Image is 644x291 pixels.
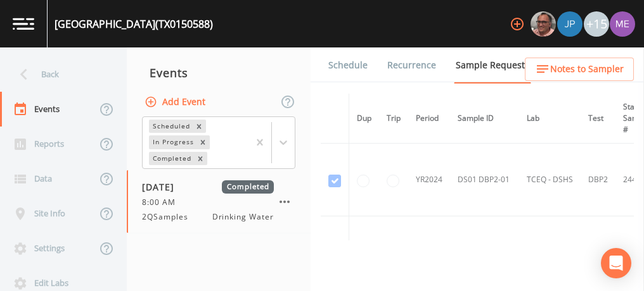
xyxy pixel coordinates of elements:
[557,11,583,37] div: Joshua gere Paul
[127,170,311,233] a: [DATE]Completed8:00 AM2QSamplesDrinking Water
[450,94,519,144] th: Sample ID
[557,11,583,37] img: 41241ef155101aa6d92a04480b0d0000
[55,16,213,32] div: [GEOGRAPHIC_DATA] (TX0150588)
[142,180,183,194] span: [DATE]
[142,90,210,114] button: Add Event
[326,47,370,83] a: Schedule
[142,197,183,208] span: 8:00 AM
[530,11,557,37] div: Mike Franklin
[581,216,615,289] td: DBP2
[212,211,274,223] span: Drinking Water
[584,11,609,37] div: +15
[385,47,438,83] a: Recurrence
[149,152,193,165] div: Completed
[601,248,631,278] div: Open Intercom Messenger
[450,144,519,216] td: DS01 DBP2-01
[519,94,581,144] th: Lab
[326,83,356,118] a: Forms
[550,61,624,77] span: Notes to Sampler
[547,47,601,83] a: COC Details
[142,211,196,223] span: 2QSamples
[192,120,206,133] div: Remove Scheduled
[519,144,581,216] td: TCEQ - DSHS
[379,94,408,144] th: Trip
[408,94,450,144] th: Period
[519,216,581,289] td: TCEQ - DSHS
[13,18,34,30] img: logo
[454,47,531,84] a: Sample Requests
[193,152,207,165] div: Remove Completed
[349,94,380,144] th: Dup
[408,144,450,216] td: YR2024
[222,180,274,194] span: Completed
[149,135,196,149] div: In Progress
[581,144,615,216] td: DBP2
[127,57,311,89] div: Events
[531,11,556,37] img: e2d790fa78825a4bb76dcb6ab311d44c
[408,216,450,289] td: YR2024
[450,216,519,289] td: DS01 DBP2-02
[196,135,210,149] div: Remove In Progress
[610,11,635,37] img: d4d65db7c401dd99d63b7ad86343d265
[525,58,634,81] button: Notes to Sampler
[149,120,192,133] div: Scheduled
[581,94,615,144] th: Test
